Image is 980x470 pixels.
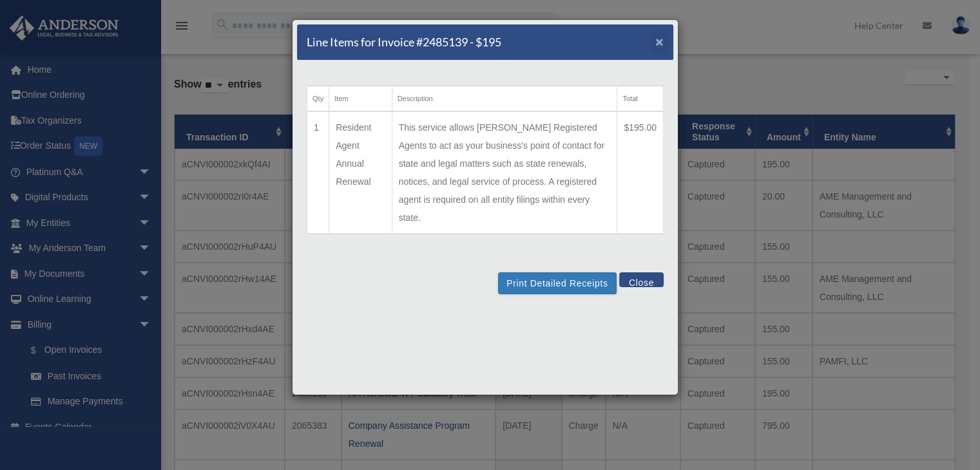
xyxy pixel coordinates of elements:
h5: Line Items for Invoice #2485139 - $195 [307,34,501,50]
th: Item [329,86,392,112]
span: × [655,34,664,49]
td: This service allows [PERSON_NAME] Registered Agents to act as your business's point of contact fo... [392,111,617,234]
button: Print Detailed Receipts [498,272,616,294]
th: Total [617,86,664,112]
td: 1 [307,111,329,234]
th: Qty [307,86,329,112]
button: Close [619,272,664,287]
button: Close [655,35,664,48]
td: $195.00 [617,111,664,234]
th: Description [392,86,617,112]
td: Resident Agent Annual Renewal [329,111,392,234]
